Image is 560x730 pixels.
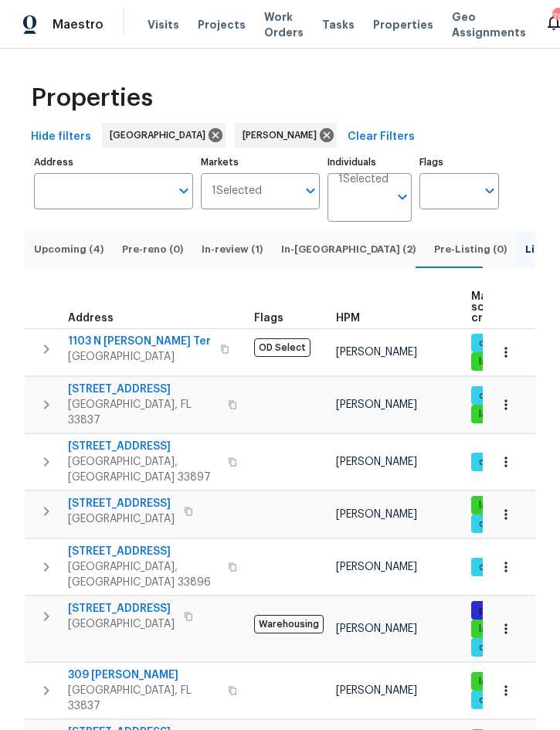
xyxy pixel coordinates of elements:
span: 1 Selected [212,185,262,198]
span: cleaning [473,456,524,469]
span: Tasks [322,19,355,30]
span: Projects [198,17,246,32]
span: 1103 N [PERSON_NAME] Ter [68,334,211,349]
button: Open [173,180,195,202]
label: Individuals [328,158,412,167]
span: [STREET_ADDRESS] [68,439,219,454]
span: Geo Assignments [452,9,526,40]
span: [GEOGRAPHIC_DATA] [110,127,212,143]
span: [GEOGRAPHIC_DATA], FL 33837 [68,397,219,428]
span: cleaning [473,389,524,402]
button: Clear Filters [341,123,421,151]
span: [GEOGRAPHIC_DATA] [68,511,175,527]
span: Pre-Listing (0) [434,241,507,258]
span: Maestro [53,17,104,32]
span: landscaping [473,675,541,688]
span: OD Select [254,338,311,357]
button: Open [300,180,321,202]
span: Work Orders [264,9,304,40]
span: In-review (1) [202,241,263,258]
span: landscaping [473,355,541,368]
span: In-[GEOGRAPHIC_DATA] (2) [281,241,416,258]
span: landscaping [473,408,541,421]
span: Hide filters [31,127,91,147]
span: [GEOGRAPHIC_DATA], [GEOGRAPHIC_DATA] 33897 [68,454,219,485]
div: [PERSON_NAME] [235,123,337,148]
span: cleaning [473,641,524,654]
span: [PERSON_NAME] [243,127,323,143]
span: Upcoming (4) [34,241,104,258]
span: [STREET_ADDRESS] [68,496,175,511]
span: Visits [148,17,179,32]
span: [PERSON_NAME] [336,685,417,696]
span: [GEOGRAPHIC_DATA] [68,349,211,365]
span: cleaning [473,561,524,574]
span: [PERSON_NAME] [336,623,417,634]
span: 1 Selected [338,173,389,186]
span: [GEOGRAPHIC_DATA], [GEOGRAPHIC_DATA] 33896 [68,559,219,590]
span: [STREET_ADDRESS] [68,544,219,559]
button: Open [479,180,501,202]
span: HPM [336,313,360,324]
span: [STREET_ADDRESS] [68,601,175,616]
span: [STREET_ADDRESS] [68,382,219,397]
span: landscaping [473,623,541,636]
span: Warehousing [254,615,324,633]
span: Pre-reno (0) [122,241,183,258]
span: Properties [373,17,433,32]
span: [PERSON_NAME] [336,399,417,410]
span: [GEOGRAPHIC_DATA], FL 33837 [68,683,219,714]
span: [PERSON_NAME] [336,457,417,467]
button: Hide filters [25,123,97,151]
div: [GEOGRAPHIC_DATA] [102,123,226,148]
span: [GEOGRAPHIC_DATA] [68,616,175,632]
button: Open [392,186,413,208]
span: cleaning [473,337,524,350]
span: pool [473,604,506,617]
label: Address [34,158,193,167]
span: [PERSON_NAME] [336,509,417,520]
label: Markets [201,158,320,167]
label: Flags [419,158,499,167]
span: cleaning [473,518,524,531]
span: [PERSON_NAME] [336,347,417,358]
span: Clear Filters [348,127,415,147]
span: [PERSON_NAME] [336,562,417,572]
span: Properties [31,90,153,106]
span: cleaning [473,694,524,707]
span: Maintenance schedules created [471,291,544,324]
span: Flags [254,313,283,324]
span: Address [68,313,114,324]
span: landscaping [473,499,541,512]
span: 309 [PERSON_NAME] [68,667,219,683]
